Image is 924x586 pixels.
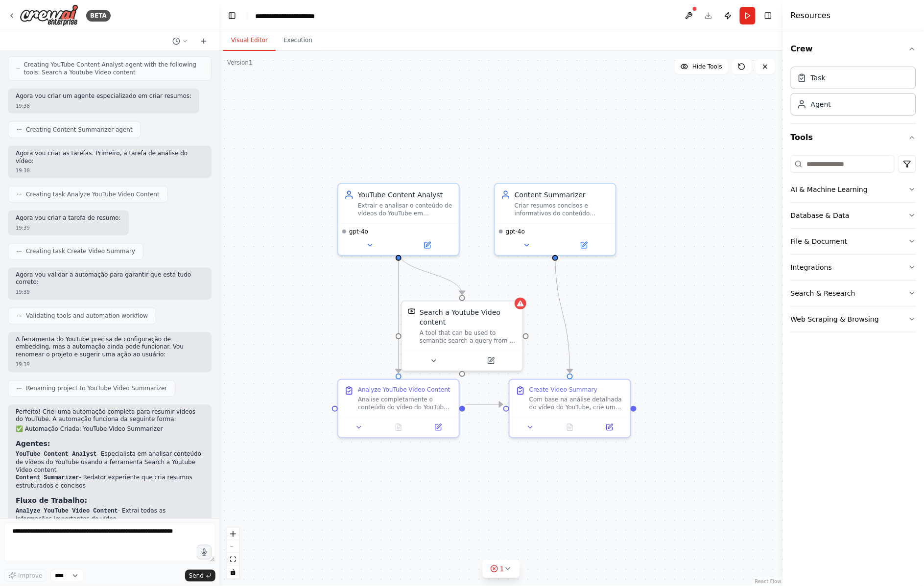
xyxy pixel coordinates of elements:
[16,508,204,523] li: - Extrai todas as informações importantes do vídeo
[16,475,79,482] code: Content Summarizer
[276,30,320,51] button: Execution
[592,422,626,433] button: Open in side panel
[16,214,121,222] p: Agora vou criar a tarefa de resumo:
[791,10,831,22] h4: Resources
[358,190,453,200] div: YouTube Content Analyst
[675,59,728,74] button: Hide Tools
[358,386,450,394] div: Analyze YouTube Video Content
[16,508,118,515] code: Analyze YouTube Video Content
[811,73,826,83] div: Task
[26,312,148,320] span: Validating tools and automation workflow
[791,151,916,340] div: Tools
[337,183,460,256] div: YouTube Content AnalystExtrair e analisar o conteúdo de vídeos do YouTube em {url_video}, identif...
[16,102,191,110] div: 19:38
[791,124,916,151] button: Tools
[16,272,204,287] p: Agora vou validar a automação para garantir que está tudo correto:
[421,422,455,433] button: Open in side panel
[16,167,204,174] div: 19:38
[378,422,420,433] button: No output available
[791,177,916,202] button: AI & Machine Learning
[337,379,460,438] div: Analyze YouTube Video ContentAnalise completamente o conteúdo do vídeo do YouTube fornecido na UR...
[755,579,782,584] a: React Flow attribution
[227,59,253,67] div: Version 1
[18,572,42,580] span: Improve
[26,126,133,134] span: Creating Content Summarizer agent
[791,281,916,306] button: Search & Research
[24,61,203,76] span: Creating YouTube Content Analyst agent with the following tools: Search a Youtube Video content
[408,307,416,315] img: YoutubeVideoSearchTool
[509,379,631,438] div: Create Video SummaryCom base na análise detalhada do vídeo do YouTube, crie um resumo abrangente ...
[506,228,525,235] span: gpt-4o
[791,306,916,332] button: Web Scraping & Browsing
[791,203,916,228] button: Database & Data
[556,239,612,251] button: Open in side panel
[16,150,204,165] p: Agora vou criar as tarefas. Primeiro, a tarefa de análise do vídeo:
[515,202,610,217] div: Criar resumos concisos e informativos do conteúdo analisado, organizando as informações de forma ...
[168,35,192,47] button: Switch to previous chat
[223,30,276,51] button: Visual Editor
[16,93,191,100] p: Agora vou criar um agente especializado em criar resumos:
[811,99,831,109] div: Agent
[16,426,204,434] h2: ✅ Automação Criada: YouTube Video Summarizer
[494,183,616,256] div: Content SummarizerCriar resumos concisos e informativos do conteúdo analisado, organizando as inf...
[16,409,204,424] p: Perfeito! Criei uma automação completa para resumir vídeos do YouTube. A automação funciona da se...
[463,355,519,367] button: Open in side panel
[791,63,916,123] div: Crew
[16,361,204,369] div: 19:39
[4,569,47,582] button: Improve
[358,202,453,217] div: Extrair e analisar o conteúdo de vídeos do YouTube em {url_video}, identificando os pontos princi...
[227,540,239,553] button: zoom out
[482,560,520,578] button: 1
[515,190,610,200] div: Content Summarizer
[358,396,453,411] div: Analise completamente o conteúdo do vídeo do YouTube fornecido na URL {url_video}. Extraia todas ...
[420,329,517,345] div: A tool that can be used to semantic search a query from a Youtube Video content.
[529,396,624,411] div: Com base na análise detalhada do vídeo do YouTube, crie um resumo abrangente e bem estruturado. O...
[761,9,775,23] button: Hide right sidebar
[227,553,239,566] button: fit view
[26,385,167,393] span: Renaming project to YouTube Video Summarizer
[20,4,78,26] img: Logo
[26,248,135,256] span: Creating task Create Video Summary
[550,252,575,373] g: Edge from 7b60ac96-0e4c-4caf-bc68-b63990af501a to 0ad5891d-a5db-4795-8150-de724d61b2b1
[791,255,916,280] button: Integrations
[349,228,368,235] span: gpt-4o
[16,289,204,296] div: 19:39
[225,9,239,23] button: Hide left sidebar
[401,301,523,372] div: YoutubeVideoSearchToolSearch a Youtube Video contentA tool that can be used to semantic search a ...
[394,252,467,295] g: Edge from a1a29937-f5c4-4ddf-8637-b4ecfcf1c0e3 to 4daa2ea5-1ada-42c7-9a99-aabb0d2f3008
[466,399,503,409] g: Edge from d30b5f3f-b91d-4a28-b2f3-b51c9ee40241 to 0ad5891d-a5db-4795-8150-de724d61b2b1
[196,35,212,47] button: Start a new chat
[227,566,239,579] button: toggle interactivity
[227,528,239,540] button: zoom in
[400,239,455,251] button: Open in side panel
[692,63,722,70] span: Hide Tools
[791,35,916,63] button: Crew
[394,252,403,373] g: Edge from a1a29937-f5c4-4ddf-8637-b4ecfcf1c0e3 to d30b5f3f-b91d-4a28-b2f3-b51c9ee40241
[16,336,204,359] p: A ferramenta do YouTube precisa de configuração de embedding, mas a automação ainda pode funciona...
[16,440,50,448] strong: Agentes:
[16,474,204,490] li: - Redator experiente que cria resumos estruturados e concisos
[16,224,121,232] div: 19:39
[197,545,212,560] button: Click to speak your automation idea
[86,10,111,22] div: BETA
[549,422,591,433] button: No output available
[189,572,204,580] span: Send
[26,190,160,198] span: Creating task Analyze YouTube Video Content
[420,307,517,327] div: Search a Youtube Video content
[227,528,239,579] div: React Flow controls
[500,564,504,574] span: 1
[791,229,916,254] button: File & Document
[16,451,204,474] li: - Especialista em analisar conteúdo de vídeos do YouTube usando a ferramenta Search a Youtube Vid...
[16,451,97,458] code: YouTube Content Analyst
[185,570,215,582] button: Send
[255,11,330,20] nav: breadcrumb
[16,497,87,505] strong: Fluxo de Trabalho:
[529,386,597,394] div: Create Video Summary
